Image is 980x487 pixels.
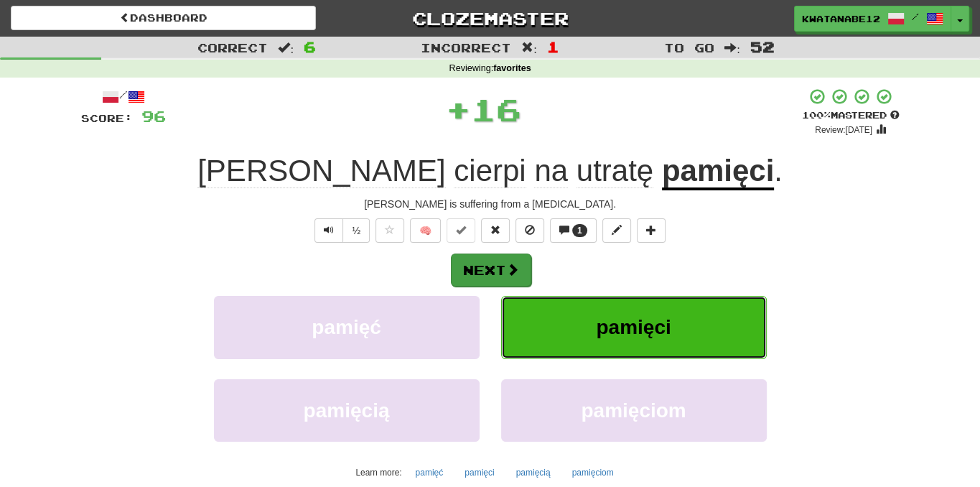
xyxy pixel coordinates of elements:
[471,91,521,127] span: 16
[314,218,343,243] button: Play sentence audio (ctl+space)
[304,399,390,422] span: pamięcią
[521,42,537,54] span: :
[81,88,166,106] div: /
[581,399,686,422] span: pamięciom
[481,218,510,243] button: Reset to 0% Mastered (alt+r)
[197,154,445,188] span: [PERSON_NAME]
[802,109,900,122] div: Mastered
[564,462,622,483] button: pamięciom
[501,296,767,358] button: pamięci
[515,218,544,243] button: Ignore sentence (alt+i)
[421,40,511,55] span: Incorrect
[534,154,568,188] span: na
[664,40,714,55] span: To go
[508,462,559,483] button: pamięcią
[493,63,531,73] strong: favorites
[11,6,316,30] a: Dashboard
[410,218,441,243] button: 🧠
[81,112,133,124] span: Score:
[408,462,452,483] button: pamięć
[81,197,900,211] div: [PERSON_NAME] is suffering from a [MEDICAL_DATA].
[214,379,480,442] button: pamięcią
[794,6,951,32] a: kwatanabe12 /
[278,42,294,54] span: :
[342,218,370,243] button: ½
[577,154,653,188] span: utratę
[304,38,316,55] span: 6
[375,218,404,243] button: Favorite sentence (alt+f)
[602,218,631,243] button: Edit sentence (alt+d)
[802,109,831,121] span: 100 %
[337,6,643,31] a: Clozemaster
[141,107,166,125] span: 96
[214,296,480,358] button: pamięć
[802,12,880,25] span: kwatanabe12
[451,254,531,287] button: Next
[547,38,559,55] span: 1
[501,379,767,442] button: pamięciom
[457,462,502,483] button: pamięci
[750,38,775,55] span: 52
[550,218,597,243] button: 1
[355,468,401,478] small: Learn more:
[312,218,370,243] div: Text-to-speech controls
[312,316,381,338] span: pamięć
[577,226,582,236] span: 1
[662,154,774,190] u: pamięci
[197,40,268,55] span: Correct
[724,42,740,54] span: :
[596,316,671,338] span: pamięci
[447,218,475,243] button: Set this sentence to 100% Mastered (alt+m)
[454,154,526,188] span: cierpi
[912,11,919,22] span: /
[774,154,783,187] span: .
[637,218,666,243] button: Add to collection (alt+a)
[446,88,471,131] span: +
[815,125,872,135] small: Review: [DATE]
